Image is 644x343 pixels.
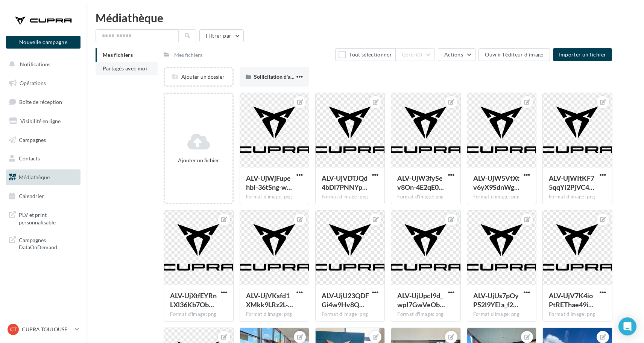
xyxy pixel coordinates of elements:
[473,311,530,318] div: Format d'image: png
[168,157,229,164] div: Ajouter un fichier
[5,151,82,166] a: Contacts
[397,311,454,318] div: Format d'image: png
[473,194,530,200] div: Format d'image: png
[322,311,378,318] div: Format d'image: png
[397,174,444,191] span: ALV-UjW3fySev8On-4E2qE0l0zldTiegIxSyZ11br3Tn8z1CxKOzJ_7s
[246,291,293,309] span: ALV-UjVKsfd1XMkk9LRz2L-dcm1Ow04JTk0lOHC2Gs57YY_wwGBVOAf0
[103,52,133,58] span: Mes fichiers
[397,194,454,200] div: Format d'image: png
[19,235,77,251] span: Campagnes DataOnDemand
[10,326,17,333] span: CT
[553,48,612,61] button: Importer un fichier
[322,174,368,191] span: ALV-UjVDTJQd4bDl7PNNYpY8TrhPAQHgD611TKU8JWYUH1SiC5f4Tz6p
[246,311,303,318] div: Format d'image: png
[549,291,594,309] span: ALV-UjV7K4ioPtREThae49i1s7wBvfUniM9vGrWK4PeGg_7_ZgLBvnXO
[246,174,292,191] span: ALV-UjWjFupehbI-36tSng-widwNo5JZdcfiDXQ8VVkBzRWwlNvjZC2w
[19,193,44,199] span: Calendrier
[19,174,50,180] span: Médiathèque
[199,29,244,42] button: Filtrer par
[6,322,80,337] a: CT CUPRA TOULOUSE
[170,311,227,318] div: Format d'image: png
[20,80,46,86] span: Opérations
[438,48,475,61] button: Actions
[5,113,82,129] a: Visibilité en ligne
[5,169,82,185] a: Médiathèque
[19,210,77,226] span: PLV et print personnalisable
[19,99,62,105] span: Boîte de réception
[19,155,40,162] span: Contacts
[22,326,72,333] p: CUPRA TOULOUSE
[5,75,82,91] a: Opérations
[5,132,82,148] a: Campagnes
[473,291,519,309] span: ALV-UjUs7pOyP52l9YEIa_f2Rf8OL3xqMOcdb_eYNnNR04tQwEBKkr2F
[254,73,297,80] span: Sollicitation d'avis
[246,194,303,200] div: Format d'image: png
[335,48,395,61] button: Tout sélectionner
[416,52,422,58] span: (0)
[20,118,61,124] span: Visibilité en ligne
[478,48,550,61] button: Ouvrir l'éditeur d'image
[174,51,202,59] div: Mes fichiers
[322,291,369,309] span: ALV-UjU23QDFGi4w9Hv8QBfRFGoZeVtPvMYoR7Lr2p4amHjpjGZ1TGwe
[395,48,435,61] button: Gérer(0)
[322,194,378,200] div: Format d'image: png
[559,51,606,58] span: Importer un fichier
[170,291,217,309] span: ALV-UjXtfEYRnLXl36Kb7ObwRPmiobZXqYPeDE2N9qXiRP58cmJM0njj
[5,56,79,72] button: Notifications
[549,311,606,318] div: Format d'image: png
[96,12,635,23] div: Médiathèque
[473,174,519,191] span: ALV-UjW5VtXtv6yX9SdnWgb7FMctl0DJiZk5pJNea17IoY1Exl6_F3lO
[618,317,636,335] div: Open Intercom Messenger
[103,65,147,72] span: Partagés avec moi
[20,61,50,67] span: Notifications
[6,36,80,49] button: Nouvelle campagne
[165,73,232,81] div: Ajouter un dossier
[5,232,82,254] a: Campagnes DataOnDemand
[5,207,82,229] a: PLV et print personnalisable
[397,291,445,309] span: ALV-UjUpcI9d_wpI7GwVeObprCdP12D5tou266BR3CkRXnvNCRTF_gB9
[549,194,606,200] div: Format d'image: png
[5,188,82,204] a: Calendrier
[19,136,46,143] span: Campagnes
[444,51,463,58] span: Actions
[549,174,594,191] span: ALV-UjWItKF75qqYi2PjVC4nGi3ufEj34PmQqdX-QmMB2_5B692C6Wbb
[5,94,82,110] a: Boîte de réception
